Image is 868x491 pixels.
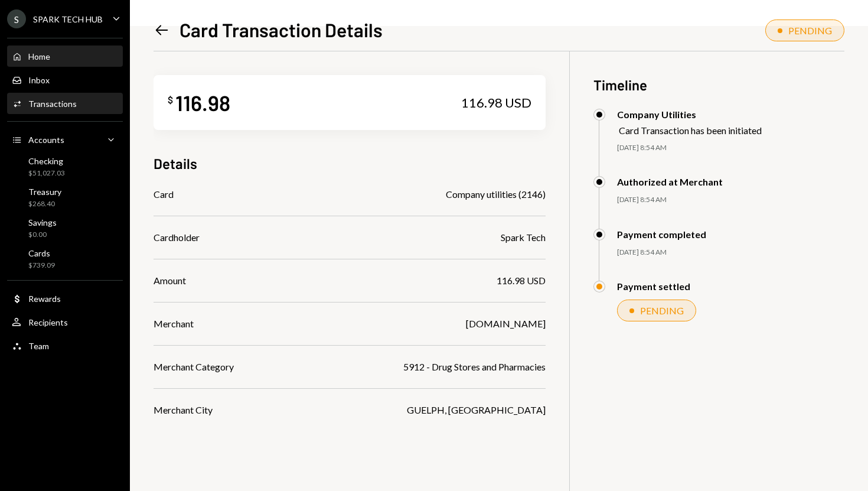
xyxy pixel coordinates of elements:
div: Card [154,187,174,201]
div: [DATE] 8:54 AM [617,195,844,205]
div: Checking [28,156,65,166]
div: Cardholder [154,230,200,245]
a: Accounts [7,129,123,150]
a: Savings$0.00 [7,214,123,242]
a: Home [7,45,123,67]
div: Accounts [28,135,64,145]
div: Amount [154,274,186,288]
div: $739.09 [28,261,55,271]
a: Checking$51,027.03 [7,152,123,181]
div: PENDING [640,305,684,316]
div: Inbox [28,75,50,85]
div: GUELPH, [GEOGRAPHIC_DATA] [407,403,546,417]
div: [DOMAIN_NAME] [466,317,546,331]
a: Cards$739.09 [7,245,123,273]
div: Merchant Category [154,360,234,374]
div: $0.00 [28,230,57,240]
a: Treasury$268.40 [7,183,123,212]
div: Home [28,51,50,61]
a: Transactions [7,93,123,114]
div: Authorized at Merchant [617,176,723,187]
h1: Card Transaction Details [180,18,383,41]
a: Recipients [7,311,123,333]
div: Merchant [154,317,194,331]
h3: Timeline [593,75,844,95]
div: $51,027.03 [28,168,65,178]
div: 116.98 USD [461,95,531,111]
div: Company utilities (2146) [446,187,546,201]
div: Savings [28,217,57,227]
a: Rewards [7,288,123,309]
div: $ [168,94,173,106]
div: [DATE] 8:54 AM [617,248,844,258]
div: [DATE] 8:54 AM [617,143,844,153]
div: Cards [28,248,55,258]
div: Recipients [28,317,68,327]
div: Team [28,341,49,351]
div: Company Utilities [617,109,762,120]
div: S [7,9,26,28]
div: SPARK TECH HUB [33,14,103,24]
div: PENDING [788,25,832,36]
a: Inbox [7,69,123,90]
div: 116.98 [175,89,230,116]
a: Team [7,335,123,356]
div: Transactions [28,99,77,109]
div: 5912 - Drug Stores and Pharmacies [403,360,546,374]
div: Merchant City [154,403,213,417]
div: Treasury [28,187,61,197]
div: Payment completed [617,229,706,240]
div: Rewards [28,294,61,304]
div: 116.98 USD [497,274,546,288]
div: Spark Tech [501,230,546,245]
div: Card Transaction has been initiated [619,125,762,136]
h3: Details [154,154,197,173]
div: Payment settled [617,281,690,292]
div: $268.40 [28,199,61,209]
